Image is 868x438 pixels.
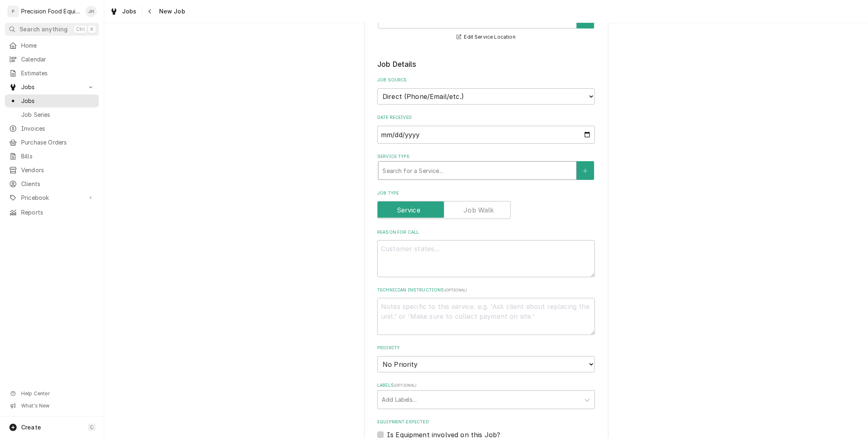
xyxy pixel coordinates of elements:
div: Service Type [377,153,595,180]
span: ( optional ) [444,288,467,292]
span: Jobs [21,83,83,91]
a: Go to Pricebook [5,191,99,204]
label: Reason For Call [377,229,595,236]
a: Calendar [5,53,99,66]
label: Labels [377,382,595,389]
div: Jason Hertel's Avatar [85,6,97,17]
a: Jobs [107,5,140,18]
label: Equipment Expected [377,419,595,425]
div: Job Source [377,77,595,104]
button: Search anythingCtrlK [5,23,99,36]
div: Job Type [377,190,595,219]
span: New Job [157,7,185,15]
a: Clients [5,177,99,191]
a: Job Series [5,108,99,121]
a: Bills [5,150,99,163]
button: Create New Service [577,161,594,180]
span: Clients [21,180,95,188]
div: JH [85,6,97,17]
div: P [7,6,19,17]
span: Ctrl [76,26,85,33]
span: Home [21,42,95,50]
span: Invoices [21,125,95,133]
span: Calendar [21,55,95,64]
a: Go to Jobs [5,81,99,94]
span: Job Series [21,111,95,119]
a: Go to Help Center [5,388,99,399]
a: Purchase Orders [5,136,99,149]
span: What's New [21,403,94,409]
span: K [90,26,94,33]
span: Create [21,424,41,431]
span: Search anything [20,25,68,33]
label: Job Type [377,190,595,197]
a: Home [5,39,99,52]
input: yyyy-mm-dd [377,126,595,144]
label: Date Received [377,114,595,121]
a: Jobs [5,94,99,107]
a: Vendors [5,164,99,177]
label: Technician Instructions [377,287,595,293]
a: Go to What's New [5,400,99,412]
span: Purchase Orders [21,138,95,147]
a: Invoices [5,122,99,135]
span: Estimates [21,69,95,77]
span: Reports [21,208,95,217]
legend: Job Details [377,59,595,70]
label: Service Type [377,153,595,160]
span: Jobs [122,7,137,15]
span: ( optional ) [394,383,417,388]
button: Navigate back [144,5,157,18]
span: Vendors [21,166,95,174]
label: Priority [377,345,595,351]
span: Jobs [21,97,95,105]
span: Pricebook [21,194,83,202]
div: Labels [377,382,595,409]
label: Job Source [377,77,595,83]
button: Edit Service Location [455,32,517,42]
a: Estimates [5,67,99,80]
a: Reports [5,206,99,219]
span: Bills [21,152,95,160]
div: Date Received [377,114,595,143]
svg: Create New Service [583,168,588,174]
div: Reason For Call [377,229,595,277]
div: Priority [377,345,595,372]
div: Technician Instructions [377,287,595,335]
div: Precision Food Equipment LLC [21,7,81,15]
span: C [90,424,94,431]
span: Help Center [21,390,94,397]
